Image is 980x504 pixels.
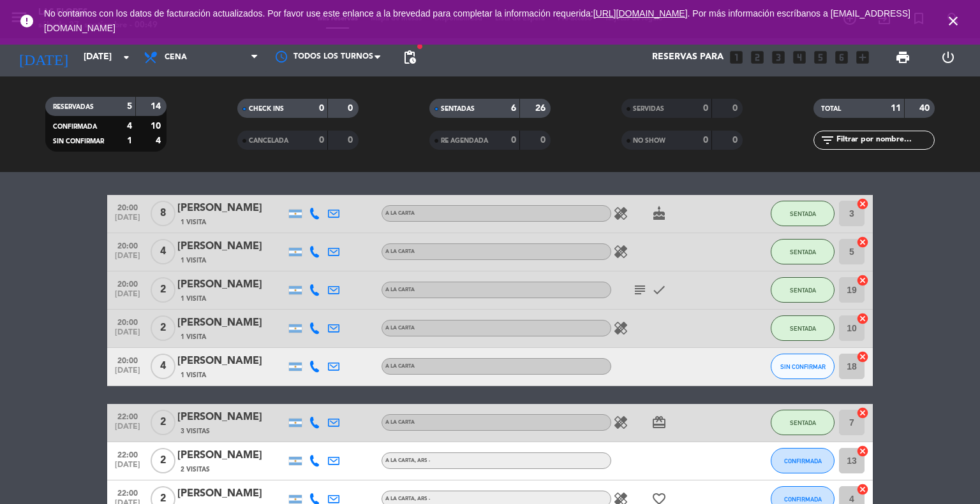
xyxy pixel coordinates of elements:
span: 1 Visita [181,370,206,380]
a: . Por más información escríbanos a [EMAIL_ADDRESS][DOMAIN_NAME] [44,8,910,33]
span: A LA CARTA [385,420,415,425]
span: [DATE] [112,422,144,437]
i: cancel [856,445,869,457]
span: CHECK INS [249,106,284,112]
i: cancel [856,312,869,325]
i: cancel [856,407,869,419]
span: print [895,50,910,65]
i: looks_6 [833,49,850,66]
strong: 6 [511,104,516,113]
span: 1 Visita [181,256,206,266]
span: CONFIRMADA [784,457,822,464]
span: A LA CARTA [385,458,430,463]
span: SENTADA [790,419,816,426]
i: add_box [854,49,871,66]
strong: 0 [703,136,708,145]
span: [DATE] [112,328,144,343]
i: error [19,13,34,29]
button: SENTADA [771,239,835,264]
i: cancel [856,236,869,248]
span: CONFIRMADA [53,124,97,130]
strong: 14 [151,102,163,111]
strong: 5 [127,102,132,111]
div: LOG OUT [925,38,970,76]
strong: 0 [348,136,355,145]
strong: 0 [511,136,516,145]
button: SENTADA [771,201,835,226]
button: SENTADA [771,277,835,303]
strong: 0 [540,136,548,145]
a: [URL][DOMAIN_NAME] [593,8,688,18]
span: 2 [151,410,175,435]
i: filter_list [820,133,835,148]
strong: 11 [891,104,901,113]
span: 20:00 [112,276,144,291]
span: SENTADAS [441,106,475,112]
span: A LA CARTA [385,249,415,254]
span: 4 [151,239,175,264]
div: [PERSON_NAME] [177,353,286,370]
strong: 0 [348,104,355,113]
span: [DATE] [112,366,144,381]
strong: 0 [732,136,740,145]
i: looks_two [749,49,766,66]
strong: 0 [703,104,708,113]
span: [DATE] [112,290,144,305]
span: RE AGENDADA [441,138,488,144]
span: TOTAL [821,106,841,112]
span: , ARS - [415,458,430,463]
span: 22:00 [112,485,144,500]
span: CONFIRMADA [784,496,822,503]
i: cancel [856,274,869,287]
span: A LA CARTA [385,211,415,216]
div: [PERSON_NAME] [177,315,286,331]
span: 2 [151,315,175,341]
span: 8 [151,201,175,226]
i: cancel [856,483,869,496]
strong: 0 [319,136,324,145]
i: healing [613,244,628,259]
span: [DATE] [112,252,144,266]
span: No contamos con los datos de facturación actualizados. Por favor use este enlance a la brevedad p... [44,8,910,33]
span: SIN CONFIRMAR [53,138,104,145]
div: [PERSON_NAME] [177,277,286,293]
span: [DATE] [112,213,144,228]
i: arrow_drop_down [119,50,134,65]
strong: 4 [156,136,163,145]
i: healing [613,206,628,221]
i: looks_4 [791,49,808,66]
span: 20:00 [112,199,144,214]
span: 1 Visita [181,294,206,304]
span: A LA CARTA [385,364,415,369]
span: NO SHOW [633,138,665,144]
span: pending_actions [402,50,417,65]
i: close [946,13,961,29]
div: [PERSON_NAME] [177,200,286,217]
span: SENTADA [790,287,816,294]
span: SENTADA [790,210,816,217]
span: 2 [151,448,175,473]
span: A LA CARTA [385,326,415,331]
i: power_settings_new [940,50,956,65]
span: 20:00 [112,314,144,329]
div: [PERSON_NAME] [177,238,286,255]
span: A LA CARTA [385,496,430,501]
span: , ARS - [415,496,430,501]
i: looks_3 [770,49,787,66]
span: [DATE] [112,461,144,475]
strong: 4 [127,122,132,131]
button: SENTADA [771,410,835,435]
i: looks_5 [812,49,829,66]
input: Filtrar por nombre... [835,133,934,147]
i: [DATE] [10,43,77,71]
span: 1 Visita [181,217,206,227]
span: Reservas para [652,52,724,62]
span: 22:00 [112,408,144,423]
i: looks_one [728,49,745,66]
span: SENTADA [790,325,816,332]
span: 20:00 [112,238,144,252]
strong: 0 [319,104,324,113]
span: 2 Visitas [181,464,210,475]
span: 1 Visita [181,332,206,342]
div: [PERSON_NAME] [177,409,286,426]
